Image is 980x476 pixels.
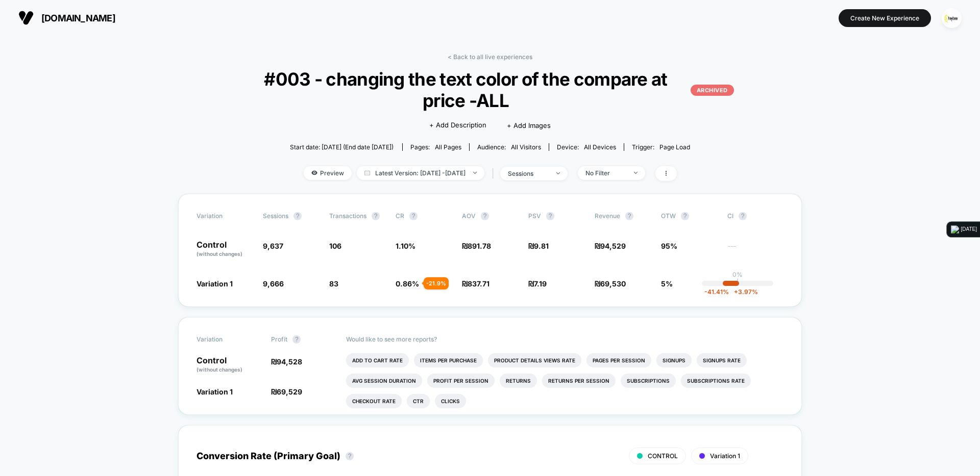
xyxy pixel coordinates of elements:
span: all devices [584,143,616,151]
li: Subscriptions Rate [681,374,751,388]
li: Pages Per Session [586,353,651,367]
button: ? [625,212,633,220]
span: 891.78 [468,242,491,250]
li: Returns Per Session [542,374,616,388]
span: CONTROL [648,452,678,460]
span: Variation 1 [197,279,233,288]
span: Profit [271,335,287,343]
div: [DATE] [961,225,977,233]
li: Ctr [407,394,430,408]
span: 837.71 [468,279,489,288]
span: 9.81 [534,242,549,250]
span: Device: [549,143,624,151]
li: Profit Per Session [427,374,495,388]
img: calendar [364,170,370,175]
span: 1.10 % [396,242,415,250]
span: ₪ [595,242,626,250]
img: end [634,172,638,174]
button: ? [292,335,301,343]
img: Visually logo [18,10,34,25]
span: 9,637 [263,242,283,250]
span: 0.86 % [396,279,419,288]
div: - 21.9 % [424,277,449,289]
li: Avg Session Duration [346,374,422,388]
li: Signups [656,353,692,367]
div: Trigger: [632,143,690,151]
li: Subscriptions [621,374,676,388]
button: ? [481,212,489,220]
span: Page Load [659,143,690,151]
button: ? [739,212,747,220]
span: OTW [661,212,717,220]
span: (without changes) [197,366,242,373]
img: end [473,172,477,174]
span: 9,666 [263,279,284,288]
span: ₪ [271,387,302,396]
a: < Back to all live experiences [448,53,532,61]
img: logo [951,225,959,233]
span: CR [396,212,404,220]
li: Product Details Views Rate [488,353,581,367]
span: ₪ [271,357,302,366]
p: ARCHIVED [691,85,734,96]
span: ₪ [462,279,489,288]
span: Revenue [595,212,620,220]
li: Returns [500,374,537,388]
span: Variation 1 [710,452,740,460]
span: AOV [462,212,476,220]
img: end [556,172,560,174]
span: Variation [197,212,253,220]
li: Add To Cart Rate [346,353,409,367]
span: Variation [197,335,253,343]
span: All Visitors [511,143,541,151]
span: 83 [329,279,338,288]
span: 106 [329,242,341,250]
div: Audience: [477,143,541,151]
span: + Add Description [429,120,486,130]
span: + [734,288,738,296]
span: 5% [661,279,673,288]
button: [DOMAIN_NAME] [15,10,118,26]
button: ? [546,212,554,220]
span: 69,529 [277,387,302,396]
span: ₪ [528,279,547,288]
span: ₪ [462,242,491,250]
span: Latest Version: [DATE] - [DATE] [357,166,484,180]
span: [DOMAIN_NAME] [41,13,115,23]
div: No Filter [585,169,626,177]
span: (without changes) [197,251,242,257]
span: 69,530 [600,279,626,288]
span: #003 - changing the text color of the compare at price -ALL [246,68,734,111]
p: Would like to see more reports? [346,335,784,343]
span: 95% [661,242,677,250]
button: ppic [939,8,965,29]
li: Checkout Rate [346,394,402,408]
span: ₪ [528,242,549,250]
div: sessions [508,170,549,177]
button: ? [372,212,380,220]
span: CI [727,212,783,220]
span: PSV [528,212,541,220]
p: Control [197,356,261,374]
li: Items Per Purchase [414,353,483,367]
span: --- [727,243,783,258]
p: | [737,278,739,286]
button: Create New Experience [839,9,931,27]
button: ? [293,212,302,220]
span: 3.97 % [729,288,758,296]
span: 7.19 [534,279,547,288]
span: Transactions [329,212,366,220]
span: 94,529 [600,242,626,250]
button: ? [346,452,354,460]
span: Start date: [DATE] (End date [DATE]) [290,143,394,151]
p: 0% [732,271,743,278]
span: Sessions [263,212,288,220]
span: ₪ [595,279,626,288]
button: ? [409,212,418,220]
span: Variation 1 [197,387,233,396]
span: + Add Images [507,121,551,129]
span: all pages [435,143,461,151]
p: Control [197,241,253,258]
li: Signups Rate [697,353,747,367]
span: | [489,166,500,181]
